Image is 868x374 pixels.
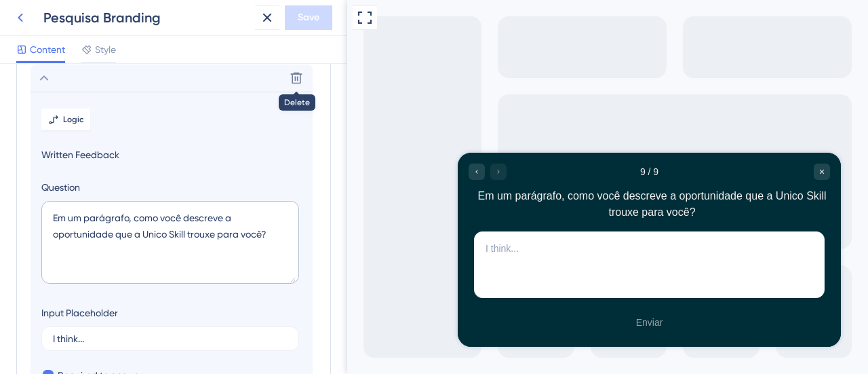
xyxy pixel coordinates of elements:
[30,41,65,58] span: Content
[111,153,494,347] iframe: UserGuiding Survey
[95,41,116,58] span: Style
[63,114,84,125] span: Logic
[298,10,319,26] span: Save
[53,334,288,343] input: Type a placeholder
[43,8,250,27] div: Pesquisa Branding
[285,5,332,30] button: Save
[41,179,302,195] label: Question
[41,305,118,321] div: Input Placeholder
[41,201,299,284] textarea: Em um parágrafo, como você descreve a oportunidade que a Unico Skill trouxe para você?
[170,161,214,179] button: Submit survey
[41,109,90,130] button: Logic
[41,147,302,163] span: Written Feedback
